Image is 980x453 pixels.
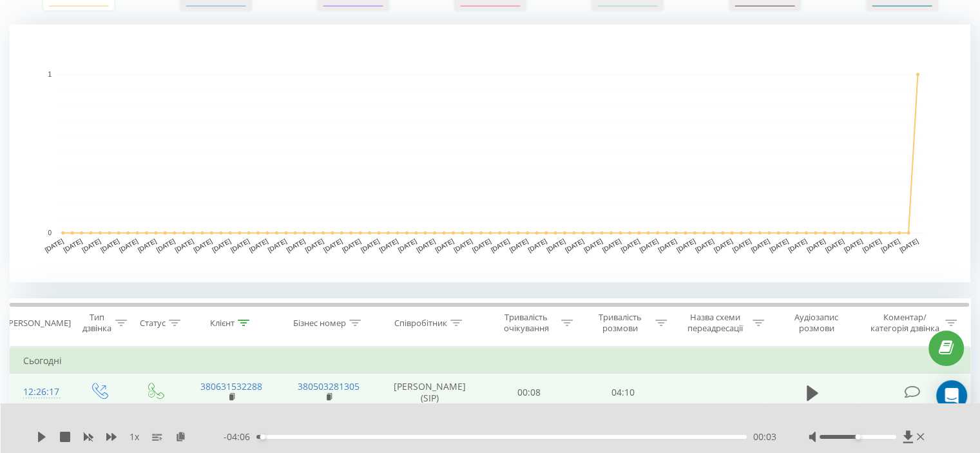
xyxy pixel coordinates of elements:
[452,237,474,253] text: [DATE]
[285,237,307,253] text: [DATE]
[779,312,854,334] div: Аудіозапис розмови
[298,380,360,392] a: 380503281305
[48,229,52,236] text: 0
[140,318,166,329] div: Статус
[861,237,883,253] text: [DATE]
[639,237,660,253] text: [DATE]
[192,237,213,253] text: [DATE]
[99,237,120,253] text: [DATE]
[293,318,346,329] div: Бізнес номер
[130,430,139,443] span: 1 x
[694,237,715,253] text: [DATE]
[6,318,71,329] div: [PERSON_NAME]
[174,237,195,253] text: [DATE]
[378,237,399,253] text: [DATE]
[494,312,559,334] div: Тривалість очікування
[137,237,158,253] text: [DATE]
[303,237,325,253] text: [DATE]
[23,380,57,405] div: 12:26:17
[229,237,251,253] text: [DATE]
[855,434,860,439] div: Accessibility label
[415,237,436,253] text: [DATE]
[675,237,697,253] text: [DATE]
[582,237,604,253] text: [DATE]
[731,237,753,253] text: [DATE]
[378,374,483,411] td: [PERSON_NAME] (SIP)
[490,237,511,253] text: [DATE]
[211,237,232,253] text: [DATE]
[118,237,139,253] text: [DATE]
[483,374,576,411] td: 00:08
[879,237,901,253] text: [DATE]
[394,318,447,329] div: Співробітник
[508,237,530,253] text: [DATE]
[620,237,641,253] text: [DATE]
[545,237,566,253] text: [DATE]
[10,24,970,282] svg: A chart.
[753,430,776,443] span: 00:03
[682,312,749,334] div: Назва схеми переадресації
[936,380,967,411] div: Open Intercom Messenger
[824,237,845,253] text: [DATE]
[81,237,102,253] text: [DATE]
[768,237,789,253] text: [DATE]
[155,237,177,253] text: [DATE]
[576,374,669,411] td: 04:10
[260,434,265,439] div: Accessibility label
[564,237,585,253] text: [DATE]
[322,237,343,253] text: [DATE]
[657,237,678,253] text: [DATE]
[898,237,919,253] text: [DATE]
[200,380,262,392] a: 380631532288
[601,237,622,253] text: [DATE]
[526,237,548,253] text: [DATE]
[62,237,84,253] text: [DATE]
[843,237,864,253] text: [DATE]
[224,430,256,443] span: - 04:06
[588,312,652,334] div: Тривалість розмови
[210,318,235,329] div: Клієнт
[397,237,418,253] text: [DATE]
[805,237,827,253] text: [DATE]
[471,237,492,253] text: [DATE]
[787,237,808,253] text: [DATE]
[341,237,362,253] text: [DATE]
[713,237,734,253] text: [DATE]
[248,237,269,253] text: [DATE]
[434,237,455,253] text: [DATE]
[44,237,65,253] text: [DATE]
[48,71,52,78] text: 1
[750,237,771,253] text: [DATE]
[81,312,111,334] div: Тип дзвінка
[10,348,970,374] td: Сьогодні
[267,237,288,253] text: [DATE]
[360,237,381,253] text: [DATE]
[867,312,942,334] div: Коментар/категорія дзвінка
